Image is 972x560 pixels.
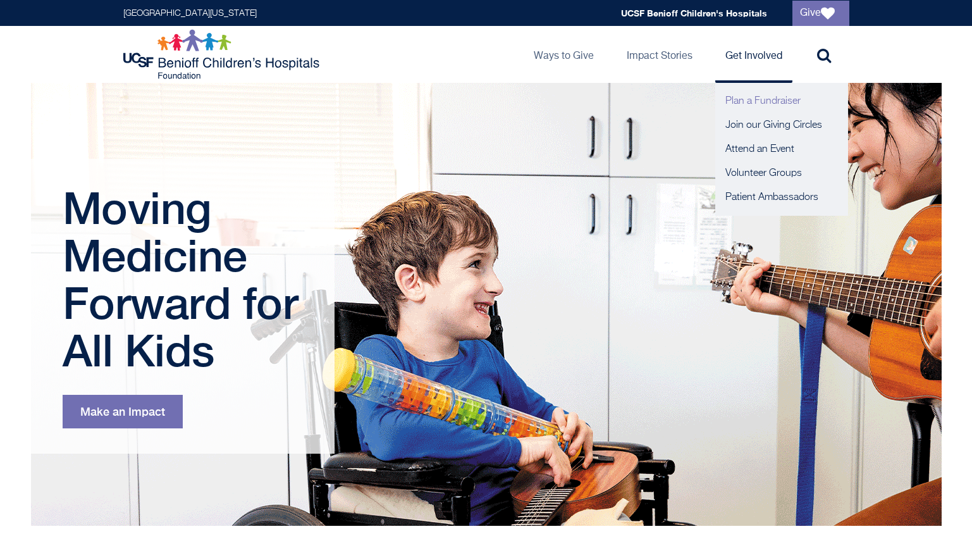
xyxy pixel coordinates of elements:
a: Give [792,1,849,26]
a: Join our Giving Circles [715,113,848,137]
a: Make an Impact [63,395,183,428]
a: UCSF Benioff Children's Hospitals [621,8,767,18]
a: Get Involved [715,26,792,83]
a: [GEOGRAPHIC_DATA][US_STATE] [123,9,257,18]
img: Logo for UCSF Benioff Children's Hospitals Foundation [123,29,323,80]
a: Ways to Give [524,26,604,83]
h1: Moving Medicine Forward for All Kids [63,184,306,374]
a: Attend an Event [715,137,848,161]
a: Impact Stories [617,26,703,83]
a: Volunteer Groups [715,161,848,185]
a: Plan a Fundraiser [715,89,848,113]
a: Patient Ambassadors [715,185,848,209]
